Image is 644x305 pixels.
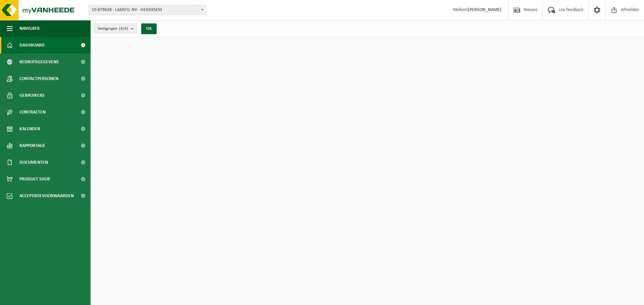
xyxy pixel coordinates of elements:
[19,154,48,171] span: Documenten
[19,54,59,70] span: Bedrijfsgegevens
[89,5,206,15] span: 10-879638 - LAMIFIL NV - HEMIKSEM
[19,121,40,137] span: Kalender
[468,7,501,12] strong: [PERSON_NAME]
[19,70,58,87] span: Contactpersonen
[89,5,206,15] span: 10-879638 - LAMIFIL NV - HEMIKSEM
[94,23,137,33] button: Vestigingen(4/4)
[19,171,50,187] span: Product Shop
[141,23,157,34] button: OK
[119,26,128,31] count: (4/4)
[19,87,45,104] span: Gebruikers
[19,137,45,154] span: Rapportage
[19,187,74,204] span: Acceptatievoorwaarden
[98,24,128,34] span: Vestigingen
[19,104,46,121] span: Contracten
[19,37,45,54] span: Dashboard
[19,20,40,37] span: Navigatie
